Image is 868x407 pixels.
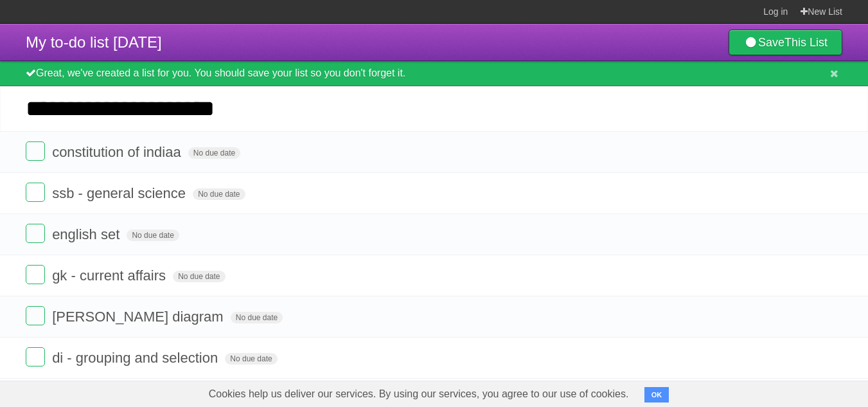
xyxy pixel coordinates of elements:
[26,306,45,325] label: Done
[52,144,184,160] span: constitution of indiaa
[52,267,169,284] span: gk - current affairs
[26,183,45,202] label: Done
[193,188,245,200] span: No due date
[231,312,283,323] span: No due date
[26,224,45,243] label: Done
[26,141,45,161] label: Done
[784,36,828,49] b: This List
[26,347,45,366] label: Done
[729,30,842,55] a: SaveThis List
[26,33,162,51] span: My to-do list [DATE]
[173,271,225,282] span: No due date
[26,265,45,284] label: Done
[196,381,642,407] span: Cookies help us deliver our services. By using our services, you agree to our use of cookies.
[52,309,227,325] span: [PERSON_NAME] diagram
[188,147,240,159] span: No due date
[52,350,221,366] span: di - grouping and selection
[52,185,189,201] span: ssb - general science
[127,230,179,241] span: No due date
[52,226,123,242] span: english set
[225,353,277,365] span: No due date
[644,387,669,402] button: OK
